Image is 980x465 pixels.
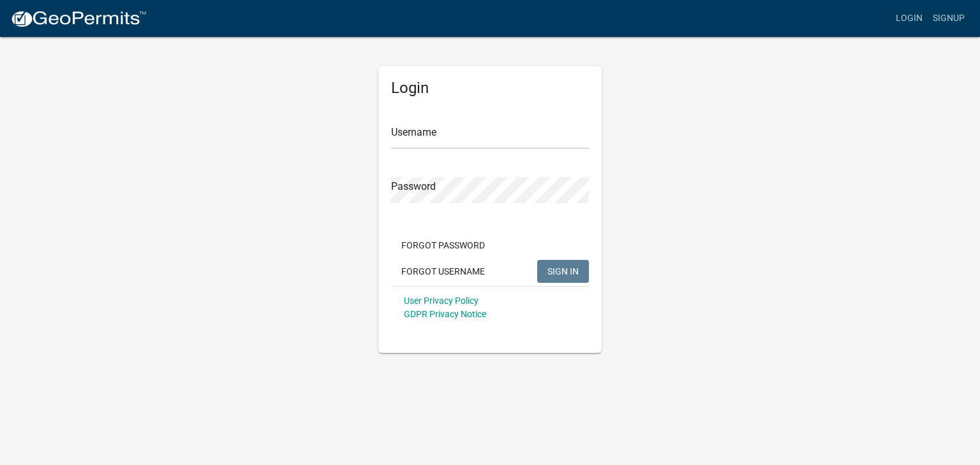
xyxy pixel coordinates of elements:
h5: Login [391,79,589,97]
a: User Privacy Policy [404,296,479,306]
span: SIGN IN [547,266,579,276]
a: Signup [928,6,970,31]
button: Forgot Username [391,260,495,283]
button: SIGN IN [537,260,589,283]
button: Forgot Password [391,234,495,257]
a: GDPR Privacy Notice [404,309,486,319]
a: Login [891,6,928,31]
